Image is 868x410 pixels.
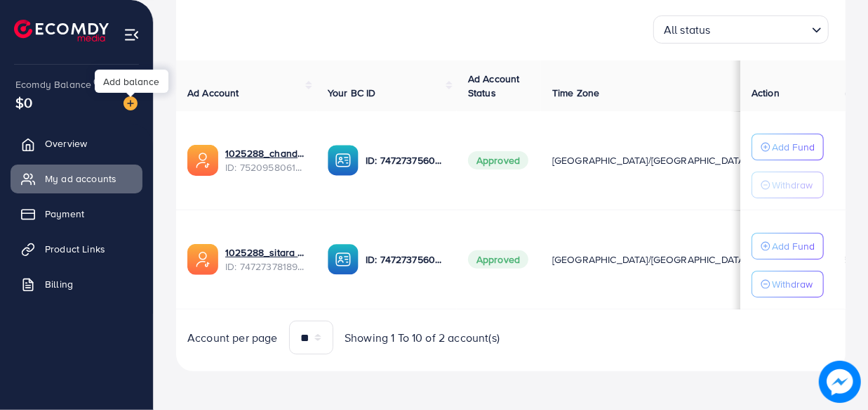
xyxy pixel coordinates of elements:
p: ID: 7472737560574476289 [366,251,446,268]
span: [GEOGRAPHIC_DATA]/[GEOGRAPHIC_DATA] [552,153,747,167]
span: Ad Account [187,86,239,100]
a: Overview [11,129,142,158]
span: Your BC ID [328,86,376,100]
img: image [123,96,138,110]
span: Overview [45,136,87,150]
span: All status [661,20,714,40]
img: ic-ba-acc.ded83a64.svg [328,145,359,176]
span: My ad accounts [45,172,116,186]
a: Product Links [11,235,142,263]
span: Ad Account Status [468,72,520,100]
span: ID: 7520958061609271313 [225,160,305,174]
span: Action [752,86,780,100]
span: Showing 1 To 10 of 2 account(s) [345,330,500,346]
img: logo [14,20,109,41]
p: Add Fund [772,238,815,255]
button: Withdraw [752,271,824,297]
span: Payment [45,207,84,221]
span: Approved [468,151,528,169]
span: Billing [45,277,73,291]
span: ID: 7472737818918469633 [225,260,305,274]
p: Withdraw [772,276,813,293]
button: Withdraw [752,172,824,198]
a: My ad accounts [11,165,142,193]
img: ic-ads-acc.e4c84228.svg [187,145,218,176]
input: Search for option [715,17,806,40]
div: <span class='underline'>1025288_sitara 1_1739882368176</span></br>7472737818918469633 [225,245,305,274]
button: Add Fund [752,134,824,160]
div: <span class='underline'>1025288_chandsitara 2_1751109521773</span></br>7520958061609271313 [225,146,305,175]
span: Approved [468,250,528,269]
img: ic-ads-acc.e4c84228.svg [187,244,218,275]
img: image [819,361,861,403]
a: 1025288_sitara 1_1739882368176 [225,245,305,260]
button: Add Fund [752,233,824,260]
p: Withdraw [772,177,813,193]
div: Add balance [95,70,168,93]
span: Product Links [45,242,105,256]
a: Billing [11,270,142,298]
span: [GEOGRAPHIC_DATA]/[GEOGRAPHIC_DATA] [552,252,747,267]
img: menu [123,27,140,43]
a: Payment [11,200,142,228]
a: 1025288_chandsitara 2_1751109521773 [225,146,305,160]
div: Search for option [653,15,829,44]
span: $0 [15,92,32,113]
p: ID: 7472737560574476289 [366,152,446,169]
span: Ecomdy Balance [15,77,91,91]
span: Account per page [187,330,278,346]
span: Time Zone [552,86,599,100]
img: ic-ba-acc.ded83a64.svg [328,244,359,275]
p: Add Fund [772,139,815,155]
